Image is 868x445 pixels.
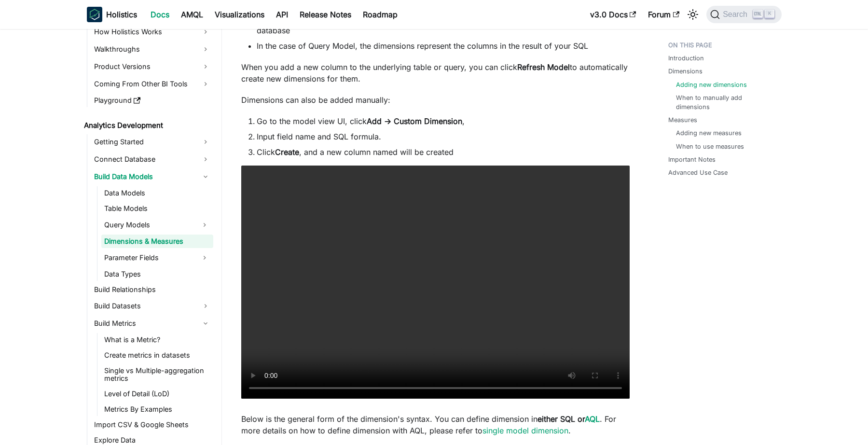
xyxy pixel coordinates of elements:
[584,7,642,22] a: v3.0 Docs
[101,267,213,281] a: Data Types
[101,403,213,416] a: Metrics By Examples
[87,7,137,22] a: HolisticsHolistics
[241,61,630,84] p: When you add a new column to the underlying table or query, you can click to automatically create...
[101,364,213,385] a: Single vs Multiple-aggregation metrics
[668,168,728,177] a: Advanced Use Case
[517,62,570,72] strong: Refresh Model
[668,67,703,76] a: Dimensions
[91,76,213,92] a: Coming From Other BI Tools
[241,413,630,436] p: Below is the general form of the dimension's syntax. You can define dimension in . For more detai...
[367,116,462,126] strong: Add -> Custom Dimension
[91,134,213,150] a: Getting Started
[642,7,685,22] a: Forum
[101,186,213,200] a: Data Models
[77,29,222,445] nav: Docs sidebar
[91,42,213,57] a: Walkthroughs
[91,283,213,296] a: Build Relationships
[175,7,209,22] a: AMQL
[676,80,747,89] a: Adding new dimensions
[91,298,213,314] a: Build Datasets
[720,10,753,19] span: Search
[87,7,102,22] img: Holistics
[91,169,213,184] a: Build Data Models
[196,217,213,233] button: Expand sidebar category 'Query Models'
[101,333,213,347] a: What is a Metric?
[106,9,137,20] b: Holistics
[685,7,701,22] button: Switch between dark and light mode (currently light mode)
[101,348,213,362] a: Create metrics in datasets
[81,119,213,132] a: Analytics Development
[482,426,568,435] a: single model dimension
[676,142,744,151] a: When to use measures
[676,128,742,138] a: Adding new measures
[91,59,213,74] a: Product Versions
[676,93,772,111] a: When to manually add dimensions
[241,94,630,106] p: Dimensions can also be added manually:
[294,7,357,22] a: Release Notes
[668,115,697,125] a: Measures
[91,316,213,331] a: Build Metrics
[91,418,213,431] a: Import CSV & Google Sheets
[101,235,213,248] a: Dimensions & Measures
[765,10,774,18] kbd: K
[91,152,213,167] a: Connect Database
[357,7,403,22] a: Roadmap
[257,146,630,158] li: Click , and a new column named will be created
[257,131,630,142] li: Input field name and SQL formula.
[101,250,196,265] a: Parameter Fields
[101,202,213,215] a: Table Models
[257,40,630,52] li: In the case of Query Model, the dimensions represent the columns in the result of your SQL
[270,7,294,22] a: API
[101,387,213,401] a: Level of Detail (LoD)
[91,94,213,107] a: Playground
[145,7,175,22] a: Docs
[101,217,196,233] a: Query Models
[275,147,299,157] strong: Create
[241,166,630,399] video: Your browser does not support embedding video, but you can .
[209,7,270,22] a: Visualizations
[537,414,600,424] strong: either SQL or
[668,155,716,164] a: Important Notes
[257,115,630,127] li: Go to the model view UI, click ,
[585,414,600,424] a: AQL
[668,54,704,63] a: Introduction
[196,250,213,265] button: Expand sidebar category 'Parameter Fields'
[706,6,781,23] button: Search (Ctrl+K)
[91,24,213,40] a: How Holistics Works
